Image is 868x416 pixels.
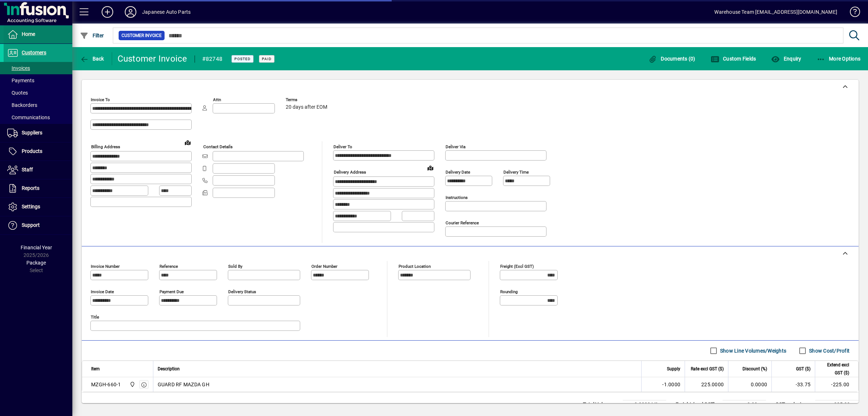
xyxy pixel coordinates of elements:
span: Suppliers [22,130,42,136]
span: Customers [22,50,46,55]
button: Custom Fields [709,52,758,65]
label: Show Cost/Profit [808,347,850,354]
mat-label: Invoice date [91,289,114,294]
span: GUARD RF MAZDA GH [158,381,209,388]
span: Home [22,31,35,37]
a: Backorders [4,99,72,111]
mat-label: Rounding [500,289,518,294]
span: Posted [234,57,251,61]
span: Financial Year [21,245,52,250]
a: Knowledge Base [844,1,859,25]
span: Reports [22,185,39,191]
mat-label: Order number [311,264,337,269]
button: Back [78,52,106,65]
span: Discount (%) [743,365,767,373]
div: MZGH-660-1 [91,381,121,388]
span: Supply [667,365,680,373]
span: Customer Invoice [122,32,162,39]
span: Filter [80,33,104,38]
span: Settings [22,204,40,209]
span: Payments [7,78,34,83]
span: Central [128,380,136,388]
div: Warehouse Team [EMAIL_ADDRESS][DOMAIN_NAME] [714,6,837,18]
span: Documents (0) [648,56,695,62]
button: Profile [119,5,142,18]
label: Show Line Volumes/Weights [719,347,786,354]
span: Back [80,56,104,62]
span: More Options [817,56,861,62]
div: Japanese Auto Parts [142,6,191,18]
mat-label: Invoice To [91,97,110,102]
span: Extend excl GST ($) [820,361,849,377]
td: -225.00 [815,377,858,392]
div: #82748 [202,53,223,65]
div: Customer Invoice [118,53,187,65]
a: View on map [425,162,436,174]
button: Documents (0) [647,52,697,65]
td: 0.00 [723,400,766,409]
span: Rate excl GST ($) [691,365,724,373]
mat-label: Instructions [446,195,468,200]
td: 0.0000 M³ [623,400,666,409]
mat-label: Title [91,315,99,320]
a: Payments [4,74,72,87]
span: Description [158,365,180,373]
span: Staff [22,167,33,172]
mat-label: Courier Reference [446,220,479,225]
span: Products [22,148,42,154]
mat-label: Delivery date [446,170,470,175]
span: 20 days after EOM [286,104,327,110]
mat-label: Freight (excl GST) [500,264,534,269]
a: Reports [4,179,72,197]
a: Settings [4,198,72,216]
mat-label: Deliver To [333,144,352,149]
a: Quotes [4,87,72,99]
td: -225.00 [815,400,859,409]
span: GST ($) [796,365,810,373]
span: Custom Fields [711,56,756,62]
td: Freight (excl GST) [672,400,723,409]
mat-label: Reference [159,264,178,269]
mat-label: Product location [399,264,431,269]
span: Quotes [7,90,28,96]
a: Communications [4,111,72,124]
div: 225.0000 [689,381,724,388]
mat-label: Payment due [159,289,184,294]
span: Invoices [7,65,30,71]
a: Products [4,142,72,161]
mat-label: Invoice number [91,264,120,269]
a: Invoices [4,62,72,74]
mat-label: Delivery status [228,289,256,294]
mat-label: Sold by [228,264,242,269]
td: GST exclusive [772,400,815,409]
span: Support [22,222,40,228]
mat-label: Attn [213,97,221,102]
span: -1.0000 [662,381,680,388]
button: Enquiry [769,52,803,65]
span: Backorders [7,102,37,108]
a: View on map [182,137,193,148]
app-page-header-button: Back [72,52,112,65]
span: Paid [262,57,272,61]
button: Add [96,5,119,18]
span: Terms [286,97,329,102]
mat-label: Delivery time [503,170,529,175]
span: Communications [7,115,50,120]
span: Item [91,365,100,373]
a: Staff [4,161,72,179]
td: Total Volume [579,400,623,409]
span: Enquiry [771,56,801,62]
a: Support [4,216,72,234]
button: Filter [78,29,106,42]
a: Suppliers [4,124,72,142]
button: More Options [815,52,863,65]
mat-label: Deliver via [446,144,465,149]
td: -33.75 [771,377,815,392]
span: Package [26,260,46,266]
td: 0.0000 [728,377,771,392]
a: Home [4,25,72,43]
